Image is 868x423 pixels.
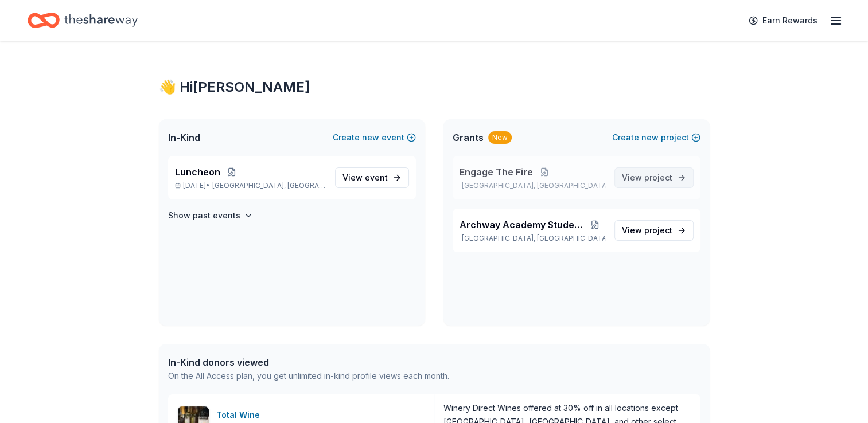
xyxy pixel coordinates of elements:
[212,181,325,190] span: [GEOGRAPHIC_DATA], [GEOGRAPHIC_DATA]
[488,131,512,144] div: New
[641,131,659,144] span: new
[622,224,672,237] span: View
[644,173,672,182] span: project
[159,78,710,96] div: 👋 Hi [PERSON_NAME]
[460,218,586,232] span: Archway Academy Student Fund
[742,10,824,31] a: Earn Rewards
[216,408,264,422] div: Total Wine
[168,355,449,369] div: In-Kind donors viewed
[453,131,484,144] span: Grants
[335,167,409,188] a: View event
[175,165,220,179] span: Luncheon
[365,173,388,182] span: event
[614,220,694,241] a: View project
[644,225,672,235] span: project
[612,131,700,144] button: Createnewproject
[333,131,416,144] button: Createnewevent
[28,7,138,34] a: Home
[460,181,605,190] p: [GEOGRAPHIC_DATA], [GEOGRAPHIC_DATA]
[168,131,200,144] span: In-Kind
[460,234,605,243] p: [GEOGRAPHIC_DATA], [GEOGRAPHIC_DATA]
[622,171,672,185] span: View
[460,165,533,179] span: Engage The Fire
[175,181,326,190] p: [DATE] •
[614,167,694,188] a: View project
[168,369,449,383] div: On the All Access plan, you get unlimited in-kind profile views each month.
[342,171,388,185] span: View
[362,131,379,144] span: new
[168,209,253,222] button: Show past events
[168,209,240,222] h4: Show past events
